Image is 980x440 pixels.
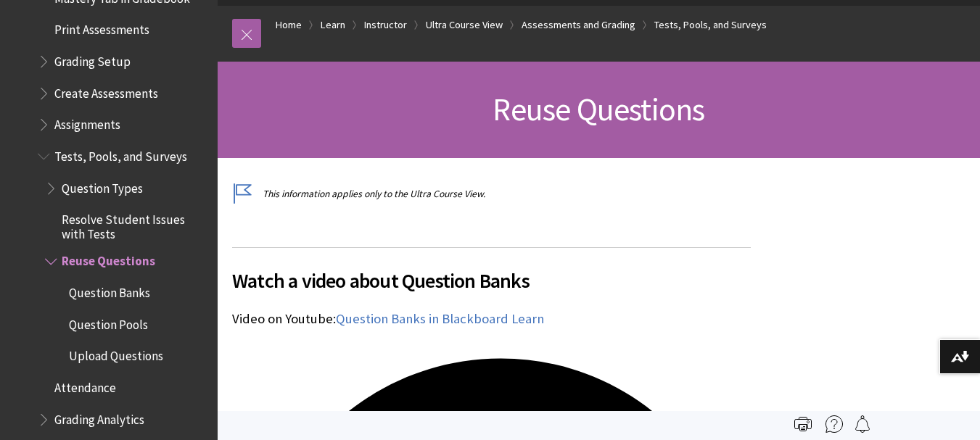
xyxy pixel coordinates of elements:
span: Watch a video about Question Banks [232,265,751,296]
span: Tests, Pools, and Surveys [54,144,187,164]
span: Video on Youtube: [232,310,336,327]
img: Print [794,415,812,433]
span: Question Types [62,176,143,196]
a: Learn [321,16,345,34]
span: Resolve Student Issues with Tests [62,207,207,241]
span: Assignments [54,112,120,132]
span: Reuse Questions [62,249,155,269]
span: Reuse Questions [493,89,704,129]
a: Ultra Course View [426,16,503,34]
span: Grading Setup [54,49,131,69]
span: Question Banks [69,281,150,300]
a: Assessments and Grading [522,16,635,34]
a: Home [276,16,302,34]
a: Instructor [364,16,407,34]
span: Print Assessments [54,18,149,38]
span: Upload Questions [69,344,163,364]
span: Attendance [54,375,116,395]
span: Grading Analytics [54,407,144,427]
img: Follow this page [854,415,871,433]
span: Create Assessments [54,81,158,101]
img: More help [825,415,843,433]
span: Question Pools [69,312,148,332]
a: Question Banks in Blackboard Learn [336,310,544,328]
a: Tests, Pools, and Surveys [654,16,767,34]
p: This information applies only to the Ultra Course View. [232,187,751,201]
span: Question Banks in Blackboard Learn [336,310,544,327]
